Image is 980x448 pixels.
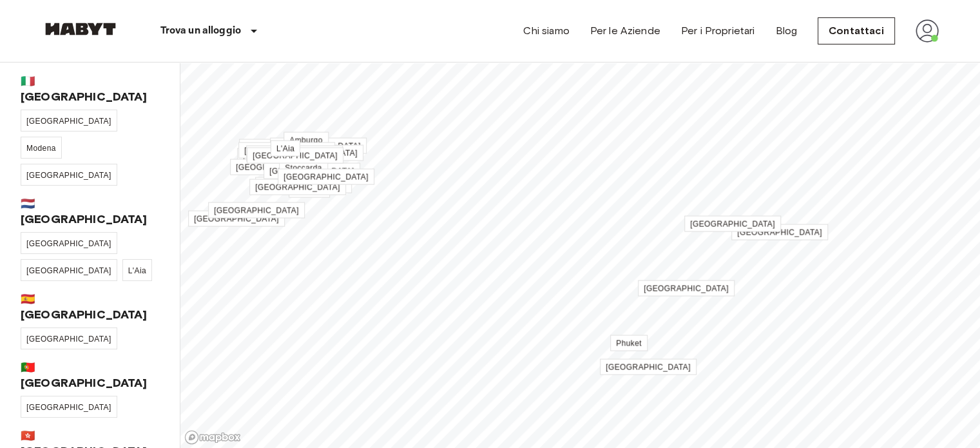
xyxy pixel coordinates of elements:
div: Map marker [239,141,336,155]
span: [GEOGRAPHIC_DATA] [253,151,338,161]
p: Trova un alloggio [160,23,242,39]
span: [GEOGRAPHIC_DATA] [244,146,329,155]
div: Map marker [246,148,343,161]
a: [GEOGRAPHIC_DATA] [21,327,117,349]
div: Map marker [230,161,327,175]
a: [GEOGRAPHIC_DATA] [237,148,334,164]
div: Map marker [600,361,697,375]
div: Map marker [208,204,305,218]
span: 🇮🇹 [GEOGRAPHIC_DATA] [21,73,159,104]
a: [GEOGRAPHIC_DATA] [208,202,305,219]
div: Map marker [249,181,346,195]
span: [GEOGRAPHIC_DATA] [644,284,729,293]
span: 🇳🇱 [GEOGRAPHIC_DATA] [21,196,159,227]
span: [GEOGRAPHIC_DATA] [737,228,822,237]
a: Mapbox logo [184,430,241,445]
div: Map marker [270,140,367,153]
a: Per i Proprietari [681,23,755,39]
span: [GEOGRAPHIC_DATA] [261,181,346,190]
a: [GEOGRAPHIC_DATA] [247,148,343,164]
div: Map marker [638,282,735,296]
div: Map marker [238,144,335,158]
span: [GEOGRAPHIC_DATA] [276,142,361,151]
span: [GEOGRAPHIC_DATA] [214,206,299,215]
a: [GEOGRAPHIC_DATA] [21,396,117,418]
span: L'Aia [128,266,146,275]
span: [GEOGRAPHIC_DATA] [273,149,358,158]
a: Blog [775,23,797,39]
span: [GEOGRAPHIC_DATA] [26,335,111,344]
div: Map marker [264,165,360,179]
a: Contattaci [818,17,895,44]
a: Phuket [610,335,648,351]
a: [GEOGRAPHIC_DATA] [239,139,336,155]
img: avatar [916,19,939,43]
div: Map marker [610,337,648,351]
span: 🇵🇹 [GEOGRAPHIC_DATA] [21,360,159,391]
a: [GEOGRAPHIC_DATA] [21,232,117,254]
span: [GEOGRAPHIC_DATA] [194,215,279,224]
div: Map marker [247,150,343,163]
span: L'Aia [276,144,294,153]
span: [GEOGRAPHIC_DATA] [690,220,775,229]
div: Map marker [237,150,334,164]
span: Phuket [616,339,642,348]
a: Chi siamo [523,23,569,39]
span: [GEOGRAPHIC_DATA] [26,266,111,275]
a: [GEOGRAPHIC_DATA] [246,146,343,162]
span: [GEOGRAPHIC_DATA] [606,363,691,372]
a: [GEOGRAPHIC_DATA] [278,169,374,185]
a: L'Aia [122,259,152,281]
a: Per le Aziende [590,23,660,39]
a: [GEOGRAPHIC_DATA] [21,259,117,281]
span: Stoccarda [285,164,322,173]
a: [GEOGRAPHIC_DATA] [638,280,735,297]
span: [GEOGRAPHIC_DATA] [26,171,111,180]
a: [GEOGRAPHIC_DATA] [731,224,828,240]
div: Map marker [731,226,828,240]
a: [GEOGRAPHIC_DATA] [188,211,285,227]
img: Habyt [42,23,119,35]
a: Modena [21,137,62,159]
a: [GEOGRAPHIC_DATA] [238,142,335,159]
span: [GEOGRAPHIC_DATA] [283,173,369,182]
a: [GEOGRAPHIC_DATA] [270,138,367,154]
a: L'Aia [271,141,300,157]
a: Stoccarda [279,160,328,176]
span: Amburgo [289,136,323,145]
span: [GEOGRAPHIC_DATA] [26,117,111,126]
a: [GEOGRAPHIC_DATA] [21,110,117,131]
span: 🇪🇸 [GEOGRAPHIC_DATA] [21,291,159,322]
a: [GEOGRAPHIC_DATA] [21,164,117,186]
span: [GEOGRAPHIC_DATA] [269,167,354,176]
div: Map marker [684,218,781,231]
div: Map marker [283,134,329,148]
span: Modena [26,144,56,153]
span: [GEOGRAPHIC_DATA] [255,183,340,192]
div: Map marker [289,184,330,197]
div: Map marker [188,213,285,226]
a: [GEOGRAPHIC_DATA] [249,179,346,195]
a: [GEOGRAPHIC_DATA] [600,359,697,375]
a: [GEOGRAPHIC_DATA] [264,163,360,179]
a: Amburgo [283,132,329,148]
span: [GEOGRAPHIC_DATA] [26,403,111,412]
a: [GEOGRAPHIC_DATA] [255,177,352,193]
a: [GEOGRAPHIC_DATA] [230,159,327,175]
span: [GEOGRAPHIC_DATA] [236,163,321,172]
a: [GEOGRAPHIC_DATA] [684,216,781,232]
div: Map marker [271,142,300,156]
span: [GEOGRAPHIC_DATA] [26,239,111,248]
div: Map marker [278,171,374,184]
